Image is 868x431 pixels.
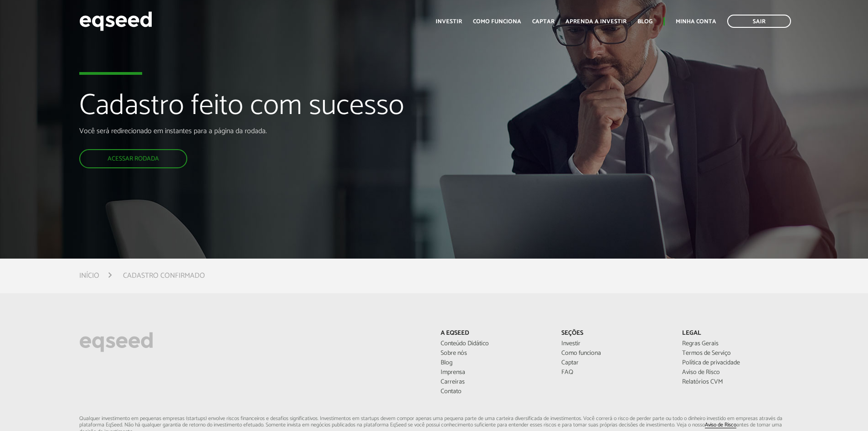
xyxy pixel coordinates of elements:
a: Como funciona [561,350,668,357]
li: Cadastro confirmado [123,270,205,282]
a: Regras Gerais [682,341,789,347]
a: Início [79,272,99,280]
a: Política de privacidade [682,360,789,366]
a: Minha conta [676,19,716,25]
a: Conteúdo Didático [441,341,548,347]
a: Carreiras [441,379,548,385]
a: Relatórios CVM [682,379,789,385]
a: Blog [441,360,548,366]
h1: Cadastro feito com sucesso [79,90,500,127]
a: Aviso de Risco [682,369,789,376]
p: Seções [561,330,668,338]
a: Sair [727,15,791,28]
a: Contato [441,389,548,395]
a: Sobre nós [441,350,548,357]
p: Legal [682,330,789,338]
a: FAQ [561,369,668,376]
a: Acessar rodada [79,149,187,168]
a: Termos de Serviço [682,350,789,357]
img: EqSeed [79,9,152,33]
a: Captar [532,19,555,25]
a: Captar [561,360,668,366]
a: Como funciona [473,19,521,25]
img: EqSeed Logo [79,330,153,354]
a: Investir [436,19,462,25]
a: Aviso de Risco [705,422,736,428]
a: Investir [561,341,668,347]
a: Imprensa [441,369,548,376]
p: Você será redirecionado em instantes para a página da rodada. [79,127,500,135]
a: Aprenda a investir [565,19,627,25]
p: A EqSeed [441,330,548,338]
a: Blog [637,19,652,25]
